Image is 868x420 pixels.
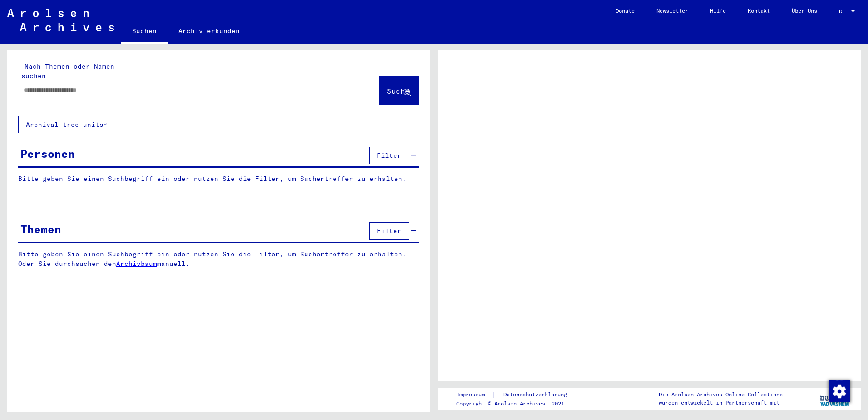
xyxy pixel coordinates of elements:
span: DE [839,8,849,15]
mat-label: Nach Themen oder Namen suchen [21,62,114,80]
img: Arolsen_neg.svg [7,9,114,31]
button: Filter [369,222,409,240]
p: wurden entwickelt in Partnerschaft mit [659,399,783,407]
button: Suche [379,76,419,105]
p: Bitte geben Sie einen Suchbegriff ein oder nutzen Sie die Filter, um Suchertreffer zu erhalten. O... [18,250,419,269]
a: Suchen [121,20,168,44]
div: | [456,390,578,400]
img: yv_logo.png [818,387,852,410]
div: Zustimmung ändern [828,380,850,402]
span: Suche [387,86,409,95]
a: Datenschutzerklärung [496,390,578,400]
p: Copyright © Arolsen Archives, 2021 [456,400,578,408]
p: Bitte geben Sie einen Suchbegriff ein oder nutzen Sie die Filter, um Suchertreffer zu erhalten. [18,174,419,184]
img: Zustimmung ändern [829,380,850,402]
span: Filter [377,227,401,235]
a: Archivbaum [116,260,157,268]
div: Personen [20,145,75,162]
button: Filter [369,147,409,164]
span: Filter [377,151,401,160]
a: Archiv erkunden [168,20,251,42]
div: Themen [20,221,61,237]
p: Die Arolsen Archives Online-Collections [659,390,783,399]
button: Archival tree units [18,116,114,133]
a: Impressum [456,390,492,400]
